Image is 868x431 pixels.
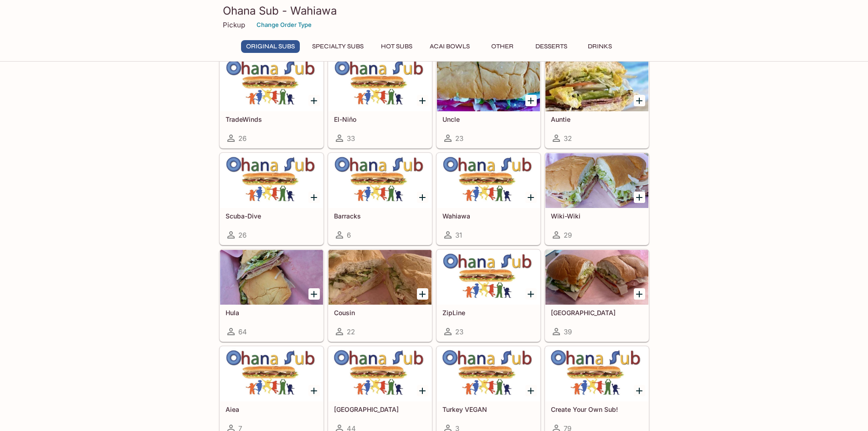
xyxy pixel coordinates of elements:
h5: Aiea [226,405,318,413]
button: Add TradeWinds [308,95,320,106]
a: Uncle23 [437,56,540,148]
span: 29 [564,231,572,239]
div: Create Your Own Sub! [545,347,648,401]
button: Hot Subs [376,40,417,53]
button: Specialty Subs [307,40,369,53]
h5: Auntie [551,115,643,123]
a: Cousin22 [328,249,432,342]
div: ZipLine [437,250,540,305]
h5: Scuba-Dive [226,212,318,220]
span: 33 [347,134,355,143]
button: Add Wahiawa [525,192,537,203]
h5: ZipLine [442,309,534,317]
h5: Turkey VEGAN [442,405,534,413]
h5: Cousin [334,309,426,317]
a: El-Niño33 [328,56,432,148]
button: Other [482,40,523,53]
div: Wahiawa [437,153,540,208]
div: Turkey VEGAN [437,347,540,401]
h5: Uncle [442,115,534,123]
button: Drinks [580,40,621,53]
a: Wahiawa31 [437,153,540,245]
span: 64 [238,327,247,336]
h5: Barracks [334,212,426,220]
button: Add Aiea [308,385,320,396]
button: Add Turkey [417,385,428,396]
button: Add Cousin [417,288,428,300]
span: 23 [455,134,463,143]
button: Add Barracks [417,192,428,203]
h5: Wiki-Wiki [551,212,643,220]
div: Uncle [437,57,540,111]
h5: [GEOGRAPHIC_DATA] [551,309,643,317]
a: TradeWinds26 [220,56,324,148]
span: 26 [238,231,247,239]
button: Add Auntie [634,95,645,106]
button: Add ZipLine [525,288,537,300]
div: TradeWinds [220,57,323,111]
div: Turkey [329,347,431,401]
span: 6 [347,231,351,239]
a: Barracks6 [328,153,432,245]
div: Aiea [220,347,323,401]
button: Add Hula [308,288,320,300]
p: Pickup [223,21,245,29]
button: Add Manoa Falls [634,288,645,300]
h5: El-Niño [334,115,426,123]
span: 32 [564,134,572,143]
a: Wiki-Wiki29 [545,153,649,245]
button: Add Create Your Own Sub! [634,385,645,396]
span: 22 [347,327,355,336]
div: Wiki-Wiki [545,153,648,208]
span: 26 [238,134,247,143]
button: Add Scuba-Dive [308,192,320,203]
a: Scuba-Dive26 [220,153,324,245]
span: 23 [455,327,463,336]
button: Add Uncle [525,95,537,106]
div: Manoa Falls [545,250,648,305]
div: Scuba-Dive [220,153,323,208]
div: Barracks [329,153,431,208]
button: Desserts [530,40,572,53]
h3: Ohana Sub - Wahiawa [223,4,646,18]
button: Add Turkey VEGAN [525,385,537,396]
div: Cousin [329,250,431,305]
div: Auntie [545,57,648,111]
button: Add Wiki-Wiki [634,192,645,203]
button: Add El-Niño [417,95,428,106]
div: El-Niño [329,57,431,111]
span: 39 [564,327,572,336]
h5: TradeWinds [226,115,318,123]
div: Hula [220,250,323,305]
button: Acai Bowls [425,40,475,53]
span: 31 [455,231,462,239]
a: Hula64 [220,249,324,342]
a: Auntie32 [545,56,649,148]
h5: Wahiawa [442,212,534,220]
h5: Hula [226,309,318,317]
a: [GEOGRAPHIC_DATA]39 [545,249,649,342]
button: Change Order Type [252,18,316,32]
h5: [GEOGRAPHIC_DATA] [334,405,426,413]
button: Original Subs [241,40,300,53]
a: ZipLine23 [437,249,540,342]
h5: Create Your Own Sub! [551,405,643,413]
